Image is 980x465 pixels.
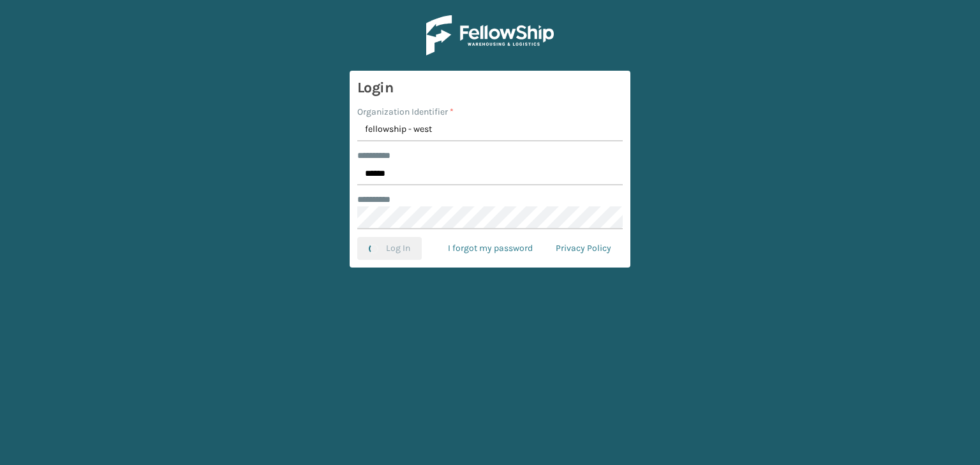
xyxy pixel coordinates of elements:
a: I forgot my password [436,237,544,260]
a: Privacy Policy [544,237,623,260]
label: Organization Identifier [357,105,454,118]
h3: Login [357,78,623,97]
img: Logo [426,15,554,55]
button: Log In [357,237,422,260]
